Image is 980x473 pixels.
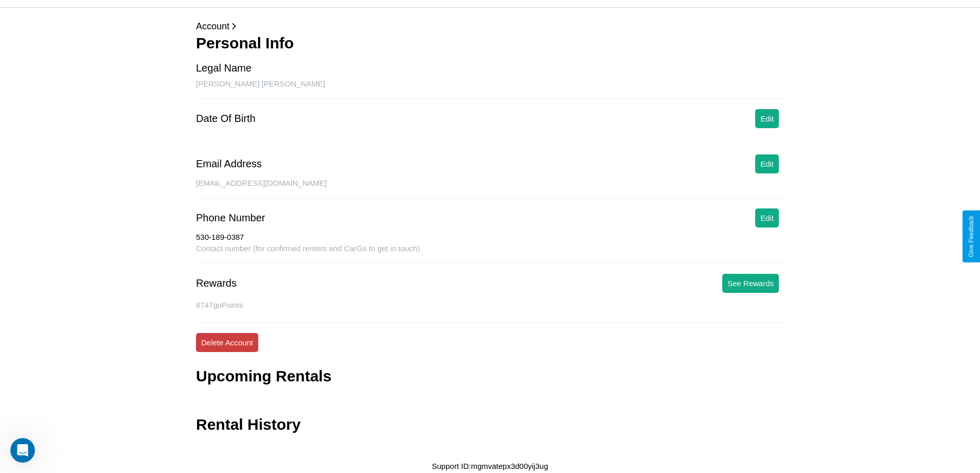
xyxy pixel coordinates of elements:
[755,109,779,128] button: Edit
[722,274,779,293] button: See Rewards
[196,367,331,385] h3: Upcoming Rentals
[196,113,256,125] div: Date Of Birth
[968,216,975,257] div: Give Feedback
[196,416,300,433] h3: Rental History
[10,438,35,463] iframe: Intercom live chat
[196,298,784,312] p: 8747 goPoints
[196,333,258,352] button: Delete Account
[196,158,262,170] div: Email Address
[196,62,252,74] div: Legal Name
[196,244,784,264] div: Contact number (for confirmed renters and CarGo to get in touch).
[196,18,784,34] p: Account
[196,179,784,198] div: [EMAIL_ADDRESS][DOMAIN_NAME]
[196,79,784,99] div: [PERSON_NAME] [PERSON_NAME]
[755,154,779,173] button: Edit
[196,34,784,52] h3: Personal Info
[432,459,548,473] p: Support ID: mgmvatepx3d00yij3ug
[755,208,779,227] button: Edit
[196,212,265,224] div: Phone Number
[196,277,237,289] div: Rewards
[196,233,784,244] div: 530-189-0387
